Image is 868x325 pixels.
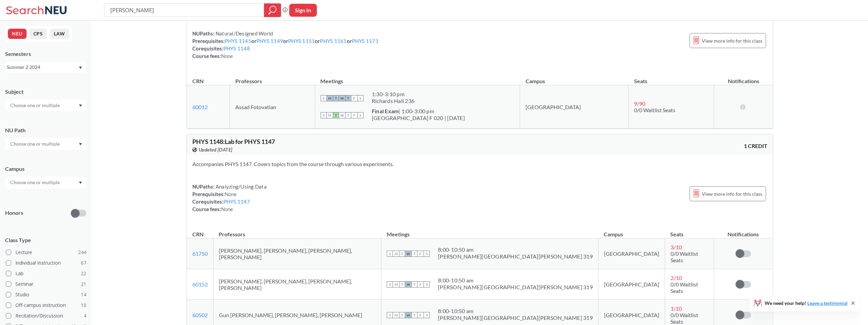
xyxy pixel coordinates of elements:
[702,190,762,198] span: View more info for this class
[230,85,315,129] td: Assad Fotovatian
[671,312,698,325] span: 0/0 Waitlist Seats
[79,181,82,184] svg: Dropdown arrow
[221,53,233,59] span: None
[192,77,204,85] div: CRN
[438,284,593,291] div: [PERSON_NAME][GEOGRAPHIC_DATA][PERSON_NAME] 319
[192,250,208,257] a: 61750
[671,250,698,263] span: 0/0 Waitlist Seats
[357,95,364,101] span: S
[417,281,424,287] span: F
[223,45,250,51] a: PHYS 1148
[79,104,82,107] svg: Dropdown arrow
[372,115,465,121] div: [GEOGRAPHIC_DATA] F 020 | [DATE]
[438,253,593,260] div: [PERSON_NAME][GEOGRAPHIC_DATA][PERSON_NAME] 319
[5,177,86,188] div: Dropdown arrow
[5,165,86,173] div: Campus
[5,127,86,134] div: NU Path
[225,191,237,197] span: None
[79,67,82,69] svg: Dropdown arrow
[372,108,399,114] b: Final Exam
[372,108,465,115] div: | 1:00-3:00 pm
[5,236,86,244] span: Class Type
[5,100,86,111] div: Dropdown arrow
[192,183,267,213] div: NUPaths: Prerequisites: Corequisites: Course fees:
[438,314,593,321] div: [PERSON_NAME][GEOGRAPHIC_DATA][PERSON_NAME] 319
[6,269,86,278] label: Lab
[333,112,339,118] span: T
[351,95,357,101] span: F
[81,291,86,298] span: 14
[213,238,381,269] td: [PERSON_NAME], [PERSON_NAME], [PERSON_NAME], [PERSON_NAME]
[109,4,259,16] input: Class, professor, course number, "phrase"
[387,281,393,287] span: S
[213,269,381,300] td: [PERSON_NAME], [PERSON_NAME], [PERSON_NAME], [PERSON_NAME]
[411,281,417,287] span: T
[399,312,405,318] span: T
[405,251,411,257] span: W
[5,88,86,95] div: Subject
[393,281,399,287] span: M
[215,183,267,190] span: Analyzing/Using Data
[629,71,714,85] th: Seats
[81,280,86,288] span: 21
[81,301,86,309] span: 10
[315,71,520,85] th: Meetings
[84,312,86,320] span: 4
[424,312,430,318] span: S
[7,63,78,71] div: Summer 2 2024
[6,311,86,320] label: Recitation/Discussion
[192,138,275,145] span: PHYS 1148 : Lab for PHYS 1147
[438,308,593,314] div: 8:00 - 10:50 am
[81,259,86,267] span: 67
[438,246,593,253] div: 8:00 - 10:50 am
[339,95,345,101] span: W
[213,224,381,238] th: Professors
[520,71,629,85] th: Campus
[387,251,393,257] span: S
[417,312,424,318] span: F
[50,29,69,39] button: LAW
[264,3,281,17] div: magnifying glass
[671,275,682,281] span: 2 / 10
[399,281,405,287] span: T
[598,238,665,269] td: [GEOGRAPHIC_DATA]
[372,98,414,104] div: Richards Hall 236
[5,62,86,73] div: Summer 2 2024Dropdown arrow
[81,270,86,277] span: 22
[665,224,714,238] th: Seats
[345,95,351,101] span: T
[7,178,64,187] input: Choose one or multiple
[29,29,47,39] button: CPS
[411,251,417,257] span: T
[634,107,675,113] span: 0/0 Waitlist Seats
[438,277,593,284] div: 8:00 - 10:50 am
[393,251,399,257] span: M
[393,312,399,318] span: M
[256,38,283,44] a: PHYS 1149
[215,30,273,36] span: Natural/Designed World
[321,95,327,101] span: S
[199,146,233,153] span: Updated [DATE]
[192,231,204,238] div: CRN
[714,71,773,85] th: Notifications
[289,4,317,17] button: Sign In
[520,85,629,129] td: [GEOGRAPHIC_DATA]
[5,209,23,217] p: Honors
[5,138,86,150] div: Dropdown arrow
[6,258,86,267] label: Individual Instruction
[399,251,405,257] span: T
[598,224,665,238] th: Campus
[192,160,767,168] section: Accompanies PHYS 1147. Covers topics from the course through various experiments.
[424,281,430,287] span: S
[671,244,682,250] span: 3 / 10
[807,300,848,306] a: Leave a testimonial
[225,38,251,44] a: PHYS 1145
[321,112,327,118] span: S
[78,249,86,256] span: 244
[288,38,315,44] a: PHYS 1151
[765,301,848,306] span: We need your help!
[268,5,277,15] svg: magnifying glass
[221,206,233,212] span: None
[320,38,347,44] a: PHYS 1161
[79,143,82,146] svg: Dropdown arrow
